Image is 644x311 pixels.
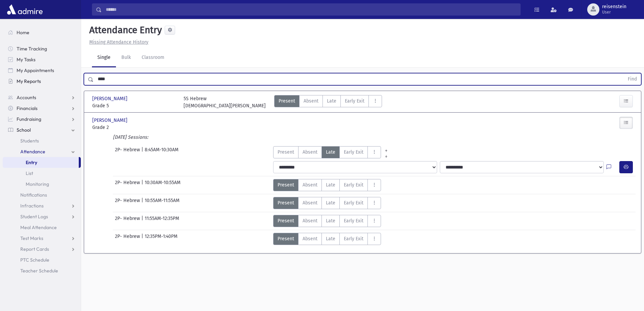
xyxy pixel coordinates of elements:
[326,217,335,224] span: Late
[3,146,81,157] a: Attendance
[278,181,294,188] span: Present
[3,222,81,233] a: Meal Attendance
[141,215,145,227] span: |
[3,103,81,114] a: Financials
[115,179,141,191] span: 2P- Hebrew
[344,181,363,188] span: Early Exit
[92,48,116,67] a: Single
[3,76,81,87] a: My Reports
[344,199,363,206] span: Early Exit
[303,235,317,242] span: Absent
[145,146,178,158] span: 8:45AM-10:30AM
[303,199,317,206] span: Absent
[279,97,295,105] span: Present
[184,95,266,109] div: 5S Hebrew [DEMOGRAPHIC_DATA][PERSON_NAME]
[26,159,37,165] span: Entry
[141,197,145,209] span: |
[20,235,43,241] span: Test Marks
[602,4,626,9] span: reisenstein
[273,179,381,191] div: AttTypes
[3,27,81,38] a: Home
[136,48,170,67] a: Classroom
[3,54,81,65] a: My Tasks
[3,43,81,54] a: Time Tracking
[89,39,148,45] u: Missing Attendance History
[3,92,81,103] a: Accounts
[303,217,317,224] span: Absent
[145,233,177,245] span: 12:35PM-1:40PM
[344,217,363,224] span: Early Exit
[381,152,391,157] a: All Later
[145,215,179,227] span: 11:55AM-12:35PM
[273,233,381,245] div: AttTypes
[3,254,81,265] a: PTC Schedule
[141,233,145,245] span: |
[304,97,318,105] span: Absent
[115,215,141,227] span: 2P- Hebrew
[3,135,81,146] a: Students
[20,138,39,144] span: Students
[3,200,81,211] a: Infractions
[17,29,29,36] span: Home
[3,244,81,254] a: Report Cards
[20,268,58,274] span: Teacher Schedule
[344,149,363,156] span: Early Exit
[115,233,141,245] span: 2P- Hebrew
[3,125,81,135] a: School
[20,246,49,252] span: Report Cards
[326,149,335,156] span: Late
[87,24,162,36] h5: Attendance Entry
[3,179,81,190] a: Monitoring
[278,217,294,224] span: Present
[17,78,41,84] span: My Reports
[17,46,47,52] span: Time Tracking
[141,179,145,191] span: |
[145,197,180,209] span: 10:55AM-11:55AM
[344,235,363,242] span: Early Exit
[326,199,335,206] span: Late
[273,197,381,209] div: AttTypes
[20,149,45,155] span: Attendance
[326,181,335,188] span: Late
[17,127,31,133] span: School
[92,124,177,131] span: Grade 2
[3,211,81,222] a: Student Logs
[303,181,317,188] span: Absent
[3,65,81,76] a: My Appointments
[26,181,49,187] span: Monitoring
[92,95,129,102] span: [PERSON_NAME]
[116,48,136,67] a: Bulk
[20,257,49,263] span: PTC Schedule
[3,190,81,200] a: Notifications
[274,95,382,109] div: AttTypes
[278,149,294,156] span: Present
[20,214,48,220] span: Student Logs
[381,146,391,152] a: All Prior
[92,102,177,109] span: Grade 5
[20,203,44,209] span: Infractions
[17,94,36,101] span: Accounts
[278,199,294,206] span: Present
[3,114,81,125] a: Fundraising
[145,179,181,191] span: 10:30AM-10:55AM
[273,146,391,158] div: AttTypes
[602,9,626,15] span: User
[326,235,335,242] span: Late
[20,192,47,198] span: Notifications
[17,67,54,73] span: My Appointments
[3,168,81,179] a: List
[3,157,79,168] a: Entry
[87,39,148,45] a: Missing Attendance History
[3,265,81,276] a: Teacher Schedule
[17,116,41,122] span: Fundraising
[5,3,44,16] img: AdmirePro
[327,97,336,105] span: Late
[3,233,81,244] a: Test Marks
[102,3,520,16] input: Search
[26,170,33,176] span: List
[273,215,381,227] div: AttTypes
[141,146,145,158] span: |
[113,134,148,140] i: [DATE] Sessions:
[17,105,38,111] span: Financials
[345,97,364,105] span: Early Exit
